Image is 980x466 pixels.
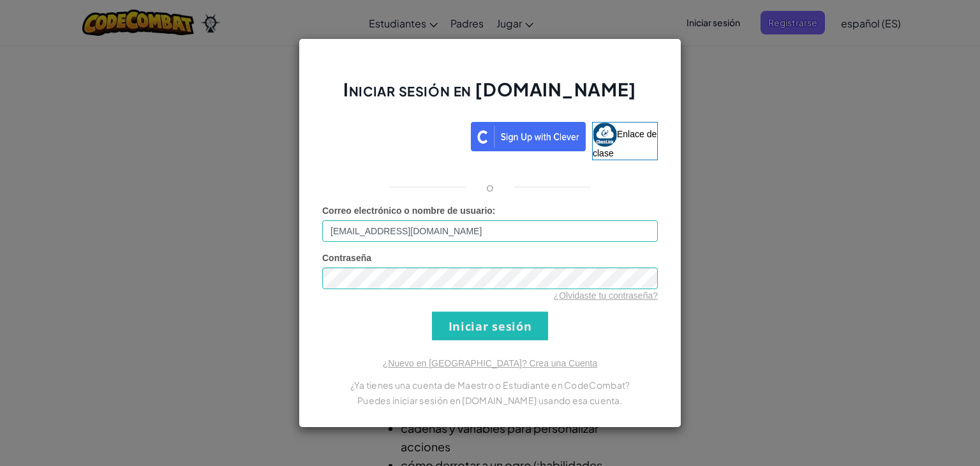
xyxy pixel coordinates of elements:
[593,123,617,147] img: classlink-logo-small.png
[383,358,597,368] a: ¿Nuevo en [GEOGRAPHIC_DATA]? Crea una Cuenta
[432,312,548,340] input: Iniciar sesión
[554,290,658,301] a: ¿Olvidaste tu contraseña?
[471,122,586,151] img: clever_sso_button@2x.png
[350,379,630,391] font: ¿Ya tienes una cuenta de Maestro o Estudiante en CodeCombat?
[316,121,471,149] iframe: Botón Iniciar sesión con Google
[322,253,371,263] font: Contraseña
[357,395,623,406] font: Puedes iniciar sesión en [DOMAIN_NAME] usando esa cuenta.
[486,179,494,194] font: o
[593,129,657,158] font: Enlace de clase
[493,206,496,216] font: :
[343,78,636,100] font: Iniciar sesión en [DOMAIN_NAME]
[322,206,493,216] font: Correo electrónico o nombre de usuario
